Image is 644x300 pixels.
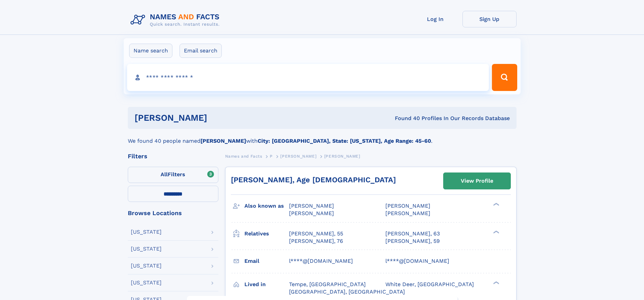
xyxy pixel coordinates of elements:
span: Tempe, [GEOGRAPHIC_DATA] [289,281,366,287]
div: Filters [128,153,218,159]
div: Browse Locations [128,210,218,216]
h3: Also known as [244,200,289,212]
b: City: [GEOGRAPHIC_DATA], State: [US_STATE], Age Range: 45-60 [258,138,431,144]
span: All [161,171,168,178]
a: [PERSON_NAME], 63 [385,230,440,237]
a: [PERSON_NAME] [280,152,316,160]
label: Name search [129,44,172,58]
span: [PERSON_NAME] [324,154,360,159]
div: View Profile [461,173,493,189]
a: [PERSON_NAME], 55 [289,230,343,237]
span: White Deer, [GEOGRAPHIC_DATA] [385,281,474,287]
img: Logo Names and Facts [128,11,225,29]
div: We found 40 people named with . [128,129,517,145]
span: [GEOGRAPHIC_DATA], [GEOGRAPHIC_DATA] [289,289,405,295]
span: P [270,154,273,159]
div: ❯ [492,202,500,207]
a: Sign Up [462,11,517,27]
b: [PERSON_NAME] [200,138,246,144]
span: [PERSON_NAME] [289,203,334,209]
div: [US_STATE] [131,229,162,235]
a: P [270,152,273,160]
label: Filters [128,167,218,183]
span: [PERSON_NAME] [385,203,430,209]
h3: Relatives [244,228,289,239]
div: [US_STATE] [131,246,162,252]
div: ❯ [492,280,500,285]
a: Log In [408,11,462,27]
span: [PERSON_NAME] [289,210,334,216]
h3: Email [244,255,289,267]
h1: [PERSON_NAME] [135,114,301,122]
span: [PERSON_NAME] [385,210,430,216]
div: Found 40 Profiles In Our Records Database [301,115,510,122]
a: View Profile [444,173,510,189]
button: Search Button [492,64,517,91]
div: ❯ [492,230,500,234]
label: Email search [180,44,222,58]
span: [PERSON_NAME] [280,154,316,159]
a: Names and Facts [225,152,262,160]
a: [PERSON_NAME], Age [DEMOGRAPHIC_DATA] [231,176,396,184]
div: [US_STATE] [131,263,162,269]
div: [US_STATE] [131,280,162,285]
h3: Lived in [244,279,289,290]
input: search input [127,64,489,91]
a: [PERSON_NAME], 76 [289,237,343,245]
a: [PERSON_NAME], 59 [385,237,440,245]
